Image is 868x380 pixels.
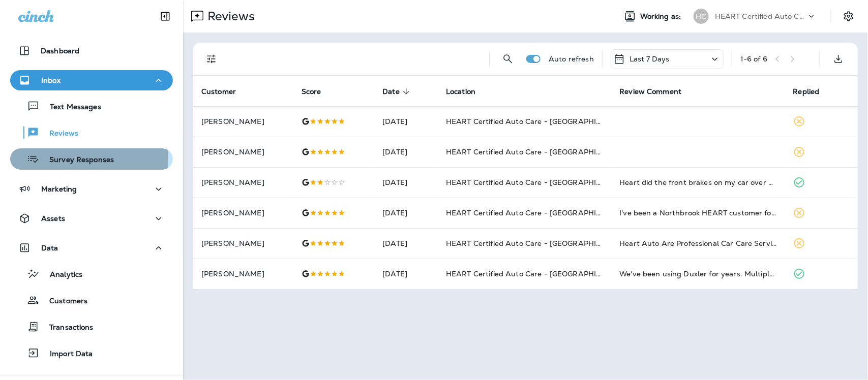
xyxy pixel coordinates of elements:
[630,55,670,63] p: Last 7 Days
[10,342,173,364] button: Import Data
[10,316,173,337] button: Transactions
[201,87,236,96] span: Customer
[446,147,628,156] span: HEART Certified Auto Care - [GEOGRAPHIC_DATA]
[640,12,683,21] span: Working as:
[41,214,65,223] p: Assets
[374,106,438,137] td: [DATE]
[302,87,321,96] span: Score
[10,96,173,117] button: Text Messages
[41,47,79,55] p: Dashboard
[39,129,78,139] p: Reviews
[793,87,833,96] span: Replied
[374,167,438,198] td: [DATE]
[828,49,849,69] button: Export as CSV
[201,239,285,247] p: [PERSON_NAME]
[382,87,400,96] span: Date
[446,87,489,96] span: Location
[201,87,249,96] span: Customer
[40,103,101,112] p: Text Messages
[39,297,87,306] p: Customers
[10,208,173,229] button: Assets
[374,259,438,289] td: [DATE]
[715,12,806,20] p: HEART Certified Auto Care
[40,270,82,280] p: Analytics
[740,55,767,63] div: 1 - 6 of 6
[498,49,518,69] button: Search Reviews
[619,269,776,279] div: We've been using Duxler for years. Multiple kids, multiple cars. I've always found them to be hon...
[446,269,628,278] span: HEART Certified Auto Care - [GEOGRAPHIC_DATA]
[694,9,709,24] div: HC
[619,87,681,96] span: Review Comment
[10,179,173,199] button: Marketing
[549,55,594,63] p: Auto refresh
[39,323,94,333] p: Transactions
[619,208,776,218] div: I’ve been a Northbrook HEART customer for over 5 years, 2 different cars and a change in their ow...
[374,228,438,259] td: [DATE]
[374,137,438,167] td: [DATE]
[201,49,222,69] button: Filters
[41,76,61,84] p: Inbox
[619,177,776,187] div: Heart did the front brakes on my car over a year ago. They are still shedding. My car hasn’t look...
[201,209,285,217] p: [PERSON_NAME]
[203,9,255,24] p: Reviews
[10,122,173,143] button: Reviews
[40,350,93,359] p: Import Data
[374,198,438,228] td: [DATE]
[151,6,179,26] button: Collapse Sidebar
[446,87,475,96] span: Location
[10,290,173,311] button: Customers
[446,117,628,126] span: HEART Certified Auto Care - [GEOGRAPHIC_DATA]
[41,185,77,193] p: Marketing
[446,239,628,248] span: HEART Certified Auto Care - [GEOGRAPHIC_DATA]
[41,244,58,252] p: Data
[201,270,285,278] p: [PERSON_NAME]
[446,208,628,217] span: HEART Certified Auto Care - [GEOGRAPHIC_DATA]
[10,148,173,170] button: Survey Responses
[201,117,285,125] p: [PERSON_NAME]
[201,148,285,156] p: [PERSON_NAME]
[10,70,173,90] button: Inbox
[39,155,114,165] p: Survey Responses
[10,41,173,61] button: Dashboard
[619,238,776,248] div: Heart Auto Are Professional Car Care Service Providers. Nothing Short Of Professionalism. Keisha ...
[840,7,858,25] button: Settings
[10,263,173,284] button: Analytics
[446,178,628,187] span: HEART Certified Auto Care - [GEOGRAPHIC_DATA]
[382,87,413,96] span: Date
[201,178,285,186] p: [PERSON_NAME]
[793,87,820,96] span: Replied
[10,238,173,258] button: Data
[619,87,695,96] span: Review Comment
[302,87,335,96] span: Score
